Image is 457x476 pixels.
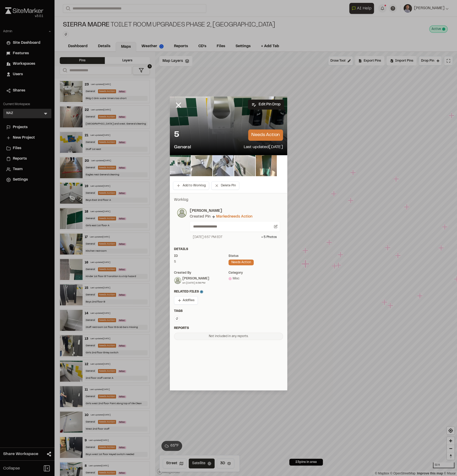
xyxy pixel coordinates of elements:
div: on [DATE] 6:58 PM [182,281,209,285]
img: file [170,155,191,176]
div: Reports [174,326,283,331]
div: Misc [229,276,283,281]
p: needs action [248,129,283,141]
div: Not included in any reports. [174,333,283,340]
div: needs action [229,259,254,265]
span: Related Files [174,289,203,294]
button: Delete Pin [211,181,239,190]
div: 5 [174,259,229,264]
button: Edit Pin Drop [248,100,284,110]
div: ID [174,254,229,258]
p: General [174,144,191,151]
div: [PERSON_NAME] [182,276,209,281]
img: file [256,155,277,176]
button: Addfiles [174,296,198,305]
p: 5 [174,130,179,140]
div: category [229,271,283,275]
div: Details [174,247,283,252]
img: photo [177,208,187,218]
p: [PERSON_NAME] [190,208,280,214]
img: Greg Romero [174,277,181,284]
div: [DATE] 6:57 PM EDT [193,235,222,240]
div: Status [229,254,283,258]
img: file [234,155,255,176]
img: file [213,155,234,176]
div: Marked needs action [216,214,252,220]
img: file [191,155,212,176]
div: Created Pin [190,214,210,220]
p: Worklog [174,197,283,203]
div: Created by [174,271,229,275]
p: Last updated [DATE] [244,144,283,151]
div: Tags [174,309,283,313]
button: Add to Worklog [173,181,209,190]
div: + 5 Photo s [261,235,277,240]
button: Edit Tags [174,316,180,321]
span: Add files [183,298,194,303]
